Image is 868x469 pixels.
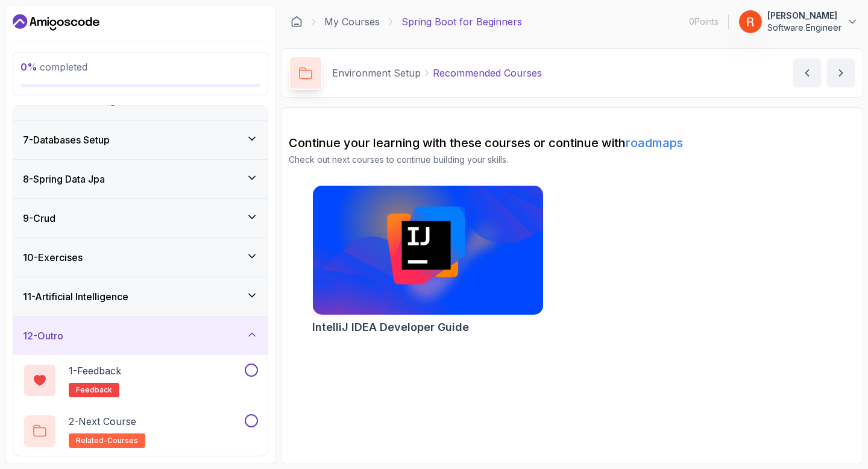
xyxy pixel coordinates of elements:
[739,10,762,33] img: user profile image
[767,22,841,34] p: Software Engineer
[13,316,268,355] button: 12-Outro
[313,186,543,315] img: IntelliJ IDEA Developer Guide card
[20,61,87,73] span: completed
[433,66,542,80] p: Recommended Courses
[324,14,380,29] a: My Courses
[20,61,37,73] span: 0 %
[332,66,421,80] p: Environment Setup
[23,329,63,343] h3: 12 - Outro
[69,414,136,429] p: 2 - Next Course
[312,185,544,336] a: IntelliJ IDEA Developer Guide cardIntelliJ IDEA Developer Guide
[13,121,268,159] button: 7-Databases Setup
[23,211,55,225] h3: 9 - Crud
[793,58,822,87] button: previous content
[626,136,683,150] a: roadmaps
[291,16,303,28] a: Dashboard
[289,134,855,151] h2: Continue your learning with these courses or continue with
[312,319,469,336] h2: IntelliJ IDEA Developer Guide
[23,414,258,448] button: 2-Next Courserelated-courses
[289,154,855,166] p: Check out next courses to continue building your skills.
[76,436,138,445] span: related-courses
[13,13,99,32] a: Dashboard
[738,10,858,34] button: user profile image[PERSON_NAME]Software Engineer
[13,160,268,198] button: 8-Spring Data Jpa
[23,364,258,397] button: 1-Feedbackfeedback
[767,10,841,22] p: [PERSON_NAME]
[23,133,110,147] h3: 7 - Databases Setup
[69,364,121,378] p: 1 - Feedback
[13,277,268,316] button: 11-Artificial Intelligence
[23,289,128,304] h3: 11 - Artificial Intelligence
[23,172,105,186] h3: 8 - Spring Data Jpa
[76,385,112,395] span: feedback
[401,14,522,29] p: Spring Boot for Beginners
[689,16,719,28] p: 0 Points
[23,250,83,265] h3: 10 - Exercises
[826,58,855,87] button: next content
[13,199,268,238] button: 9-Crud
[13,238,268,277] button: 10-Exercises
